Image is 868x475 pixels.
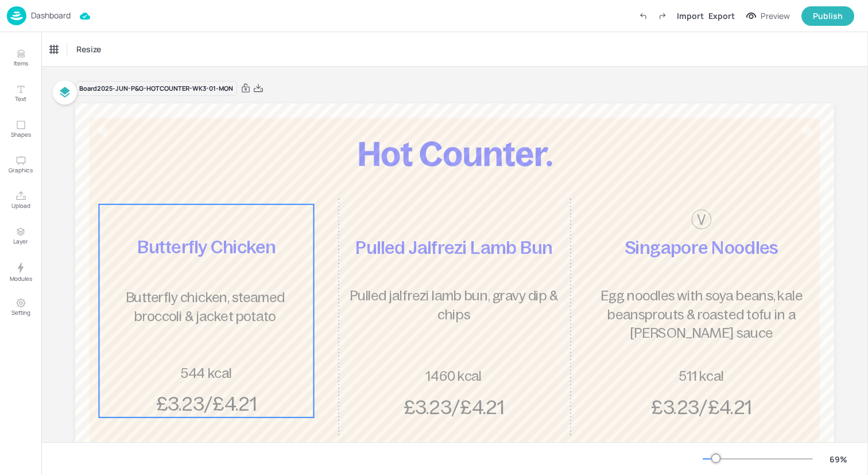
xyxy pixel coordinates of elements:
[708,10,735,22] div: Export
[625,237,778,257] span: Singapore Noodles
[181,365,232,380] span: 544 kcal
[801,6,854,26] button: Publish
[425,369,482,384] span: 1460 kcal
[404,396,505,418] span: £3.23/£4.21
[739,7,797,25] button: Preview
[137,237,276,257] span: Butterfly Chicken
[156,393,257,415] span: £3.23/£4.21
[651,396,752,418] span: £3.23/£4.21
[7,6,26,25] img: logo-86c26b7e.jpg
[31,11,71,20] p: Dashboard
[600,288,803,341] span: Egg noodles with soya beans, kale beansprouts & ​roasted tofu in a [PERSON_NAME] sauce
[679,369,723,384] span: 511 kcal
[350,288,558,322] span: Pulled jalfrezi lamb bun, gravy dip & chips
[126,290,285,324] span: Butterfly chicken, steamed broccoli & jacket potato
[74,43,103,55] span: Resize
[813,10,843,22] div: Publish
[355,237,552,257] span: Pulled Jalfrezi Lamb Bun
[75,81,237,96] div: Board 2025-JUN-P&G-HOTCOUNTER-WK3-01-MON
[633,6,653,26] label: Undo (Ctrl + Z)
[761,10,790,22] div: Preview
[677,10,704,22] div: Import
[653,6,672,26] label: Redo (Ctrl + Y)
[824,453,852,465] div: 69 %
